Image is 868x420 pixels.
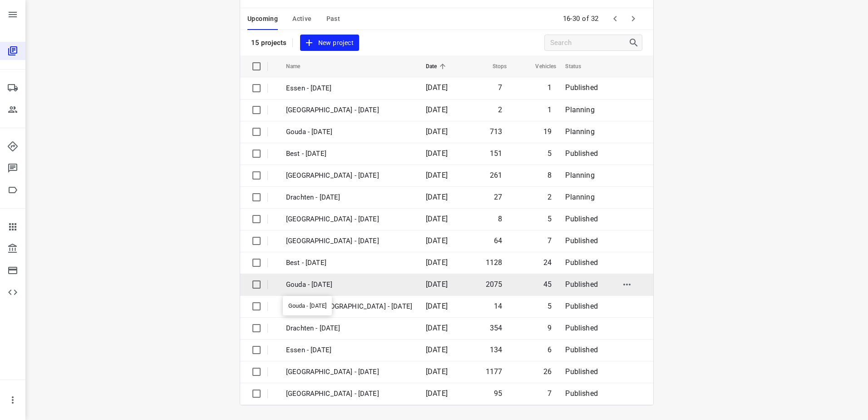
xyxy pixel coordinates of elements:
span: 5 [547,302,552,310]
span: 134 [490,345,503,354]
p: Gemeente Rotterdam - Thursday [286,214,412,225]
span: 6 [547,345,552,354]
p: Gouda - [DATE] [286,280,412,290]
p: Best - Wednesday [286,258,412,268]
span: [DATE] [426,389,448,398]
span: Published [565,236,598,245]
div: Search [628,37,642,48]
p: Gemeente Rotterdam - Wednesday [286,301,412,312]
span: 64 [494,236,502,245]
p: Best - Thursday [286,149,412,159]
span: [DATE] [426,193,448,201]
span: 8 [498,215,502,223]
p: Drachten - Wednesday [286,323,412,334]
span: [DATE] [426,127,448,136]
span: 24 [543,258,552,267]
span: 45 [543,280,552,289]
span: [DATE] [426,345,448,354]
span: 2075 [486,280,503,289]
span: Published [565,258,598,267]
span: 1128 [486,258,503,267]
span: Stops [481,61,507,72]
span: Upcoming [247,13,278,25]
span: Published [565,302,598,310]
span: [DATE] [426,149,448,158]
span: New project [306,37,354,49]
span: [DATE] [426,280,448,289]
span: Planning [565,193,594,201]
span: Published [565,280,598,289]
span: Vehicles [523,61,556,72]
span: Published [565,367,598,376]
p: Drachten - Thursday [286,192,412,203]
p: Essen - Friday [286,83,412,94]
span: 5 [547,215,552,223]
button: New project [300,35,359,51]
span: Date [426,61,449,72]
span: 9 [547,324,552,332]
span: Published [565,324,598,332]
span: [DATE] [426,258,448,267]
span: [DATE] [426,83,448,92]
span: [DATE] [426,367,448,376]
span: 1 [547,105,552,114]
span: 14 [494,302,502,310]
input: Search projects [550,36,628,50]
span: [DATE] [426,215,448,223]
span: 354 [490,324,503,332]
span: [DATE] [426,105,448,114]
p: Gouda - Thursday [286,127,412,137]
span: 8 [547,171,552,180]
span: 7 [547,236,552,245]
p: Zwolle - Wednesday [286,367,412,377]
span: 2 [547,193,552,201]
span: Published [565,149,598,158]
span: 151 [490,149,503,158]
span: 26 [543,367,552,376]
p: Essen - Wednesday [286,345,412,355]
span: Past [326,13,340,25]
span: [DATE] [426,324,448,332]
span: 713 [490,127,503,136]
span: 7 [547,389,552,398]
p: Antwerpen - Thursday [286,105,412,115]
span: Next Page [624,10,642,28]
span: Previous Page [606,10,624,28]
span: 1 [547,83,552,92]
span: Published [565,345,598,354]
span: Published [565,215,598,223]
span: Name [286,61,312,72]
span: Planning [565,105,594,114]
span: Planning [565,127,594,136]
span: 1177 [486,367,503,376]
span: Status [565,61,593,72]
p: 15 projects [251,39,287,47]
span: 7 [498,83,502,92]
span: 5 [547,149,552,158]
p: Gemeente Rotterdam - Tuesday [286,389,412,399]
span: [DATE] [426,236,448,245]
p: Zwolle - Thursday [286,170,412,181]
span: 16-30 of 32 [559,9,603,29]
span: Published [565,389,598,398]
span: [DATE] [426,302,448,310]
span: Planning [565,171,594,180]
span: 261 [490,171,503,180]
span: [DATE] [426,171,448,180]
span: Active [292,13,311,25]
span: 95 [494,389,502,398]
span: 19 [543,127,552,136]
span: Published [565,83,598,92]
span: 27 [494,193,502,201]
p: Antwerpen - Wednesday [286,236,412,246]
span: 2 [498,105,502,114]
